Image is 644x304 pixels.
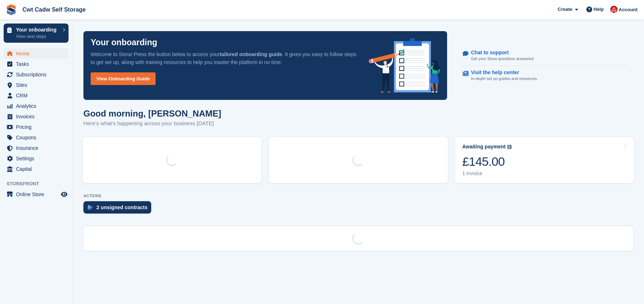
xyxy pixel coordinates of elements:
[4,111,69,122] a: menu
[4,90,69,101] a: menu
[16,33,59,40] p: View next steps
[558,6,572,13] span: Create
[16,69,59,80] span: Subscriptions
[91,72,156,85] a: View Onboarding Guide
[83,109,221,118] h1: Good morning, [PERSON_NAME]
[7,180,72,187] span: Storefront
[16,80,59,90] span: Sites
[471,69,532,76] p: Visit the help center
[471,50,529,56] p: Chat to support
[462,144,506,150] div: Awaiting payment
[4,24,69,43] a: Your onboarding View next steps
[369,38,440,93] img: onboarding-info-6c161a55d2c0e0a8cae90662b2fe09162a5109e8cc188191df67fb4f79e88e88.svg
[4,153,69,164] a: menu
[83,194,633,198] p: ACTIONS
[471,56,534,62] p: Get your Stora questions answered.
[463,66,626,85] a: Visit the help center In-depth set up guides and resources.
[6,4,17,15] img: stora-icon-8386f47178a22dfd0bd8f6a31ec36ba5ce8667c1dd55bd0f319d3a0aa187defe.svg
[471,76,538,82] p: In-depth set up guides and resources.
[619,6,637,13] span: Account
[16,164,59,174] span: Capital
[16,27,59,32] p: Your onboarding
[16,48,59,59] span: Home
[16,153,59,164] span: Settings
[4,132,69,143] a: menu
[4,101,69,111] a: menu
[219,51,282,57] strong: tailored onboarding guide
[16,143,59,153] span: Insurance
[4,122,69,132] a: menu
[4,164,69,174] a: menu
[463,46,626,66] a: Chat to support Get your Stora questions answered.
[4,143,69,153] a: menu
[91,50,357,66] p: Welcome to Stora! Press the button below to access your . It gives you easy to follow steps to ge...
[16,59,59,69] span: Tasks
[83,119,221,128] p: Here's what's happening across your business [DATE]
[60,190,69,199] a: Preview store
[4,59,69,69] a: menu
[16,101,59,111] span: Analytics
[594,6,604,13] span: Help
[4,189,69,199] a: menu
[83,201,155,217] a: 2 unsigned contracts
[16,90,59,101] span: CRM
[16,132,59,143] span: Coupons
[455,137,634,183] a: Awaiting payment £145.00 1 invoice
[88,205,93,210] img: contract_signature_icon-13c848040528278c33f63329250d36e43548de30e8caae1d1a13099fd9432cc5.svg
[4,69,69,80] a: menu
[610,6,618,13] img: Rhian Davies
[16,111,59,122] span: Invoices
[91,38,157,47] p: Your onboarding
[507,145,512,149] img: icon-info-grey-7440780725fd019a000dd9b08b2336e03edf1995a4989e88bcd33f0948082b44.svg
[16,122,59,132] span: Pricing
[96,204,148,210] div: 2 unsigned contracts
[20,4,88,16] a: Cwt Cadw Self Storage
[16,189,59,199] span: Online Store
[4,48,69,59] a: menu
[462,170,512,177] div: 1 invoice
[4,80,69,90] a: menu
[462,154,512,169] div: £145.00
